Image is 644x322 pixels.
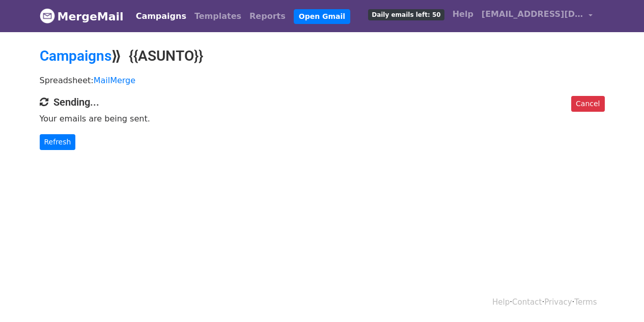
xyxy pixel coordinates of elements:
[512,298,542,307] a: Contact
[40,75,605,86] p: Spreadsheet:
[478,4,597,28] a: [EMAIL_ADDRESS][DOMAIN_NAME]
[368,9,444,20] span: Daily emails left: 50
[571,96,604,112] a: Cancel
[492,298,510,307] a: Help
[190,6,245,27] a: Templates
[40,47,111,64] a: Campaigns
[574,298,597,307] a: Terms
[544,298,572,307] a: Privacy
[449,4,478,24] a: Help
[94,76,135,85] a: MailMerge
[132,6,190,27] a: Campaigns
[364,4,448,24] a: Daily emails left: 50
[40,6,124,27] a: MergeMail
[294,9,350,24] a: Open Gmail
[482,8,583,20] span: [EMAIL_ADDRESS][DOMAIN_NAME]
[40,47,605,65] h2: ⟫ {{ASUNTO}}
[40,113,605,124] p: Your emails are being sent.
[40,134,76,150] a: Refresh
[245,6,290,27] a: Reports
[40,96,605,108] h4: Sending...
[40,8,55,23] img: MergeMail logo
